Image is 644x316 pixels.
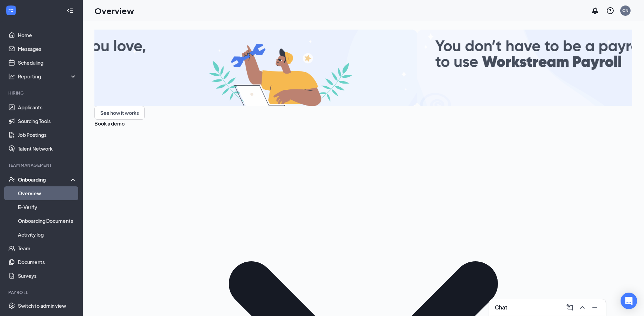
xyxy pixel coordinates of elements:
[94,5,134,17] h1: Overview
[621,293,637,309] div: Open Intercom Messenger
[495,304,507,311] h3: Chat
[67,7,73,14] svg: Collapse
[8,162,75,168] div: Team Management
[8,90,75,96] div: Hiring
[18,28,77,42] a: Home
[622,8,628,13] div: CN
[8,7,14,14] svg: WorkstreamLogo
[94,30,632,106] img: payroll-small.gif
[577,302,588,313] button: ChevronUp
[564,302,575,313] button: ComposeMessage
[578,303,586,312] svg: ChevronUp
[589,302,600,313] button: Minimize
[18,186,77,200] a: Overview
[18,42,77,56] a: Messages
[18,176,71,183] div: Onboarding
[8,176,15,183] svg: UserCheck
[18,302,66,309] div: Switch to admin view
[566,303,574,312] svg: ComposeMessage
[8,302,15,309] svg: Settings
[18,200,77,214] a: E-Verify
[18,255,77,269] a: Documents
[606,7,614,15] svg: QuestionInfo
[8,73,15,80] svg: Analysis
[18,73,77,80] div: Reporting
[18,142,77,155] a: Talent Network
[591,7,599,15] svg: Notifications
[94,120,125,127] button: Book a demo
[94,106,145,120] button: See how it works
[18,269,77,283] a: Surveys
[18,114,77,128] a: Sourcing Tools
[18,228,77,241] a: Activity log
[18,128,77,142] a: Job Postings
[18,214,77,228] a: Onboarding Documents
[591,303,599,312] svg: Minimize
[18,56,77,69] a: Scheduling
[18,100,77,114] a: Applicants
[18,241,77,255] a: Team
[8,290,75,295] div: Payroll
